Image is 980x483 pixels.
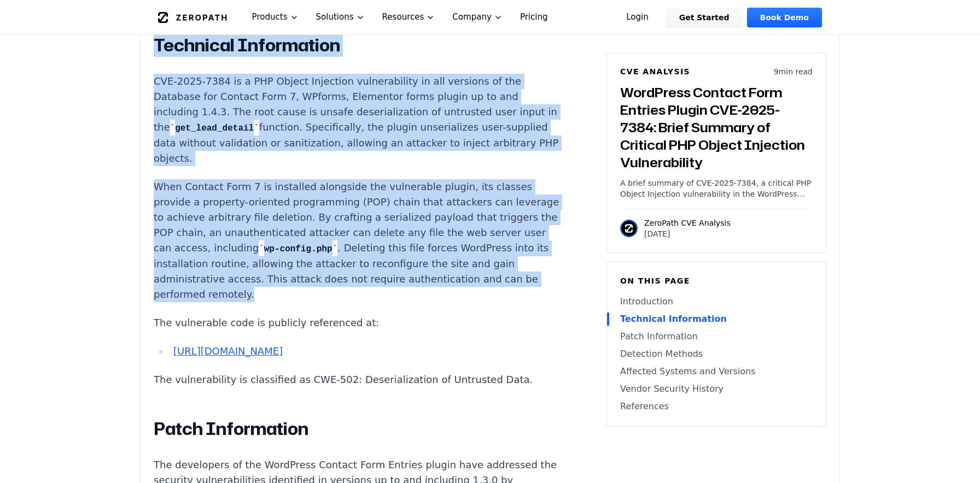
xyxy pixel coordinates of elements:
[154,179,561,302] p: When Contact Form 7 is installed alongside the vulnerable plugin, its classes provide a property-...
[620,84,813,171] h3: WordPress Contact Form Entries Plugin CVE-2025-7384: Brief Summary of Critical PHP Object Injecti...
[644,228,731,239] p: [DATE]
[620,400,813,413] a: References
[154,372,561,387] p: The vulnerability is classified as CWE-502: Deserialization of Untrusted Data.
[620,178,813,199] p: A brief summary of CVE-2025-7384, a critical PHP Object Injection vulnerability in the WordPress ...
[620,330,813,343] a: Patch Information
[774,66,813,77] p: 9 min read
[620,275,813,286] h6: On this page
[747,8,822,27] a: Book Demo
[154,34,561,56] h2: Technical Information
[170,123,259,133] code: get_lead_detail
[154,74,561,166] p: CVE-2025-7384 is a PHP Object Injection vulnerability in all versions of the Database for Contact...
[644,217,731,228] p: ZeroPath CVE Analysis
[620,313,813,326] a: Technical Information
[613,8,662,27] a: Login
[259,244,337,254] code: wp-config.php
[620,365,813,378] a: Affected Systems and Versions
[154,418,561,440] h2: Patch Information
[620,295,813,308] a: Introduction
[620,347,813,361] a: Detection Methods
[666,8,743,27] a: Get Started
[173,345,283,357] a: [URL][DOMAIN_NAME]
[620,220,638,237] img: ZeroPath CVE Analysis
[620,66,690,77] h6: CVE Analysis
[154,315,561,331] p: The vulnerable code is publicly referenced at:
[620,382,813,396] a: Vendor Security History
